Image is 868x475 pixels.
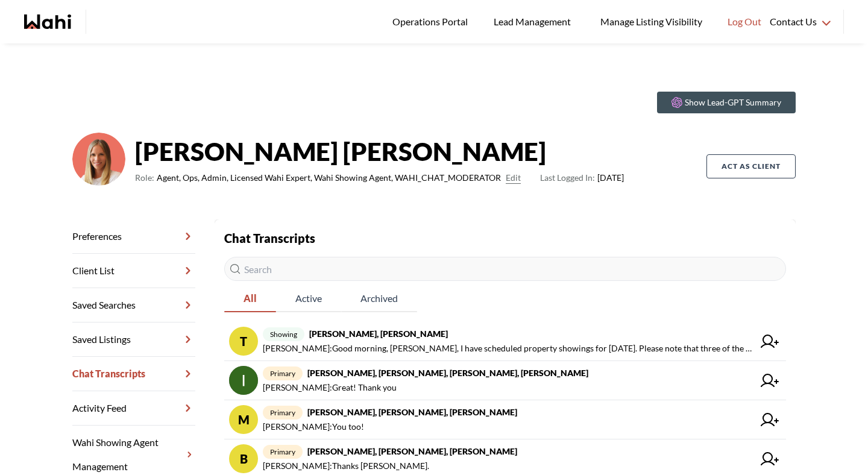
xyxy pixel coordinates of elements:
[72,219,195,254] a: Preferences
[341,286,417,311] span: Archived
[224,286,276,311] span: All
[263,366,303,380] span: primary
[263,406,303,420] span: primary
[307,368,588,378] strong: [PERSON_NAME], [PERSON_NAME], [PERSON_NAME], [PERSON_NAME]
[657,92,796,113] button: Show Lead-GPT Summary
[263,380,397,395] span: [PERSON_NAME] : Great! Thank you
[506,171,521,185] button: Edit
[263,420,364,434] span: [PERSON_NAME] : You too!
[72,254,195,288] a: Client List
[224,322,786,361] a: Tshowing[PERSON_NAME], [PERSON_NAME][PERSON_NAME]:Good morning, [PERSON_NAME], I have scheduled p...
[224,361,786,400] a: primary[PERSON_NAME], [PERSON_NAME], [PERSON_NAME], [PERSON_NAME][PERSON_NAME]:Great! Thank you
[263,341,753,356] span: [PERSON_NAME] : Good morning, [PERSON_NAME], I have scheduled property showings for [DATE]. Pleas...
[229,327,258,356] div: T
[224,231,315,245] strong: Chat Transcripts
[392,14,472,30] span: Operations Portal
[224,257,786,281] input: Search
[72,391,195,426] a: Activity Feed
[135,133,624,169] strong: [PERSON_NAME] [PERSON_NAME]
[263,459,429,473] span: [PERSON_NAME] : Thanks [PERSON_NAME].
[706,154,796,178] button: Act as Client
[276,286,341,311] span: Active
[224,286,276,312] button: All
[224,400,786,439] a: Mprimary[PERSON_NAME], [PERSON_NAME], [PERSON_NAME][PERSON_NAME]:You too!
[72,133,125,186] img: 0f07b375cde2b3f9.png
[229,366,258,395] img: chat avatar
[157,171,501,185] span: Agent, Ops, Admin, Licensed Wahi Expert, Wahi Showing Agent, WAHI_CHAT_MODERATOR
[341,286,417,312] button: Archived
[685,96,781,109] p: Show Lead-GPT Summary
[72,288,195,322] a: Saved Searches
[24,14,71,29] a: Wahi homepage
[263,327,304,341] span: showing
[307,446,517,456] strong: [PERSON_NAME], [PERSON_NAME], [PERSON_NAME]
[494,14,575,30] span: Lead Management
[229,405,258,434] div: M
[597,14,706,30] span: Manage Listing Visibility
[540,172,595,183] span: Last Logged In:
[229,444,258,473] div: B
[276,286,341,312] button: Active
[135,171,154,185] span: Role:
[72,322,195,357] a: Saved Listings
[72,357,195,391] a: Chat Transcripts
[307,407,517,417] strong: [PERSON_NAME], [PERSON_NAME], [PERSON_NAME]
[263,445,303,459] span: primary
[540,171,624,185] span: [DATE]
[309,329,448,339] strong: [PERSON_NAME], [PERSON_NAME]
[728,14,761,30] span: Log Out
